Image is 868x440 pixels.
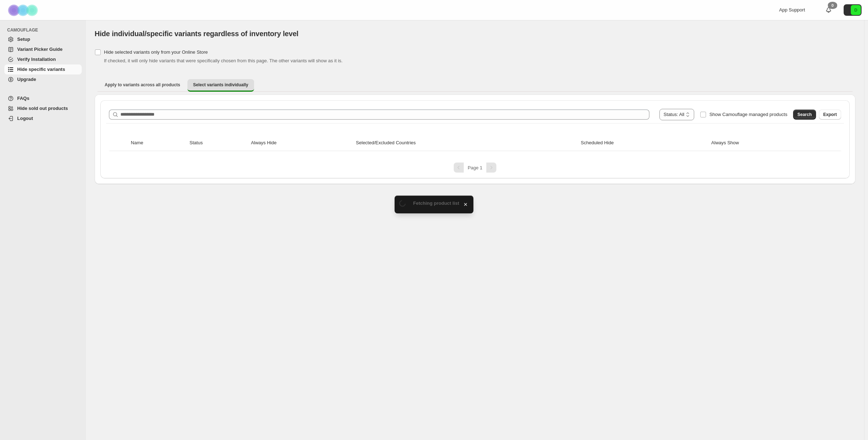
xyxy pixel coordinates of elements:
[104,58,343,63] span: If checked, it will only hide variants that were specifically chosen from this page. The other va...
[17,37,30,42] span: Setup
[17,96,29,101] span: FAQs
[6,0,42,20] img: Camouflage
[104,49,208,55] span: Hide selected variants only from your Online Store
[17,106,68,111] span: Hide sold out products
[249,135,354,151] th: Always Hide
[95,95,855,184] div: Select variants individually
[7,27,82,33] span: CAMOUFLAGE
[129,135,187,151] th: Name
[17,116,33,121] span: Logout
[797,112,812,117] span: Search
[4,54,82,64] a: Verify Installation
[4,93,82,103] a: FAQs
[4,103,82,113] a: Hide sold out products
[95,30,299,38] span: Hide individual/specific variants regardless of inventory level
[709,135,821,151] th: Always Show
[17,77,36,82] span: Upgrade
[4,64,82,74] a: Hide specific variants
[579,135,709,151] th: Scheduled Hide
[17,57,56,62] span: Verify Installation
[4,113,82,124] a: Logout
[851,5,861,15] span: Avatar with initials D
[819,110,841,120] button: Export
[779,7,805,13] span: App Support
[844,4,862,16] button: Avatar with initials D
[106,163,844,173] nav: Pagination
[825,6,832,14] a: 0
[413,200,459,206] span: Fetching product list
[854,8,857,12] text: D
[187,79,254,92] button: Select variants individually
[187,135,249,151] th: Status
[823,112,837,117] span: Export
[468,165,482,170] span: Page 1
[709,112,787,117] span: Show Camouflage managed products
[17,67,65,72] span: Hide specific variants
[4,44,82,54] a: Variant Picker Guide
[828,2,837,9] div: 0
[99,79,186,91] button: Apply to variants across all products
[17,47,62,52] span: Variant Picker Guide
[105,82,180,88] span: Apply to variants across all products
[193,82,248,88] span: Select variants individually
[354,135,579,151] th: Selected/Excluded Countries
[4,74,82,84] a: Upgrade
[4,34,82,44] a: Setup
[793,110,816,120] button: Search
